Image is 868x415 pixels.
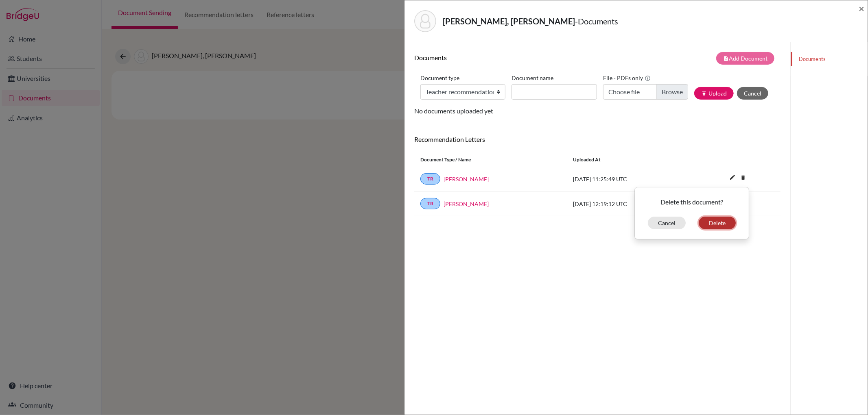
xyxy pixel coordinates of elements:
[420,173,440,185] a: TR
[420,72,459,84] label: Document type
[737,87,768,100] button: Cancel
[699,217,736,229] button: Delete
[791,52,868,66] a: Documents
[859,4,864,13] button: Close
[444,200,489,208] a: [PERSON_NAME]
[859,2,864,14] span: ×
[443,16,575,26] strong: [PERSON_NAME], [PERSON_NAME]
[641,197,742,207] p: Delete this document?
[648,217,686,229] button: Cancel
[573,176,627,183] span: [DATE] 11:25:49 UTC
[737,172,749,184] i: delete
[420,198,440,209] a: TR
[512,72,553,84] label: Document name
[726,172,739,184] button: edit
[575,16,618,26] span: - Documents
[694,87,734,100] button: publishUpload
[414,54,597,61] h6: Documents
[573,200,627,207] span: [DATE] 12:19:12 UTC
[723,56,729,61] i: note_add
[634,187,749,239] div: delete
[414,156,567,163] div: Document Type / Name
[726,171,739,184] i: edit
[444,175,489,183] a: [PERSON_NAME]
[414,52,781,116] div: No documents uploaded yet
[567,156,689,163] div: Uploaded at
[701,91,707,96] i: publish
[414,135,781,143] h6: Recommendation Letters
[737,173,749,184] a: delete
[716,52,774,65] button: note_addAdd Document
[603,72,651,84] label: File - PDFs only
